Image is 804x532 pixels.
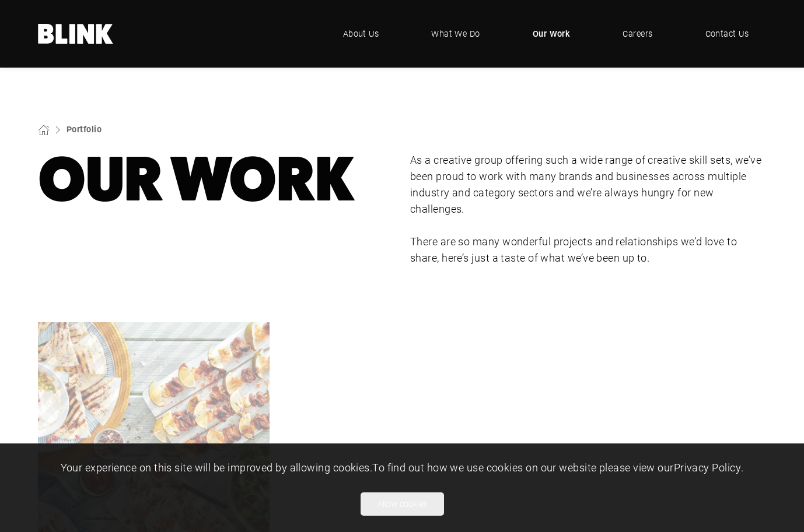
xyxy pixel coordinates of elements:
button: Allow cookies [361,492,444,516]
a: About Us [326,16,397,51]
a: Home [38,24,114,44]
p: There are so many wonderful projects and relationships we’d love to share, here’s just a taste of... [410,234,766,266]
a: Our Work [515,16,588,51]
span: About Us [343,27,379,40]
a: Privacy Policy [674,460,741,474]
a: Portfolio [67,124,102,135]
a: What We Do [414,16,498,51]
span: Careers [623,27,652,40]
h1: Our Work [38,152,394,207]
p: As a creative group offering such a wide range of creative skill sets, we’ve been proud to work w... [410,152,766,217]
a: Contact Us [688,16,767,51]
span: Your experience on this site will be improved by allowing cookies. To find out how we use cookies... [61,460,744,474]
span: Contact Us [705,27,749,40]
span: What We Do [431,27,480,40]
span: Our Work [533,27,571,40]
a: Careers [605,16,670,51]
